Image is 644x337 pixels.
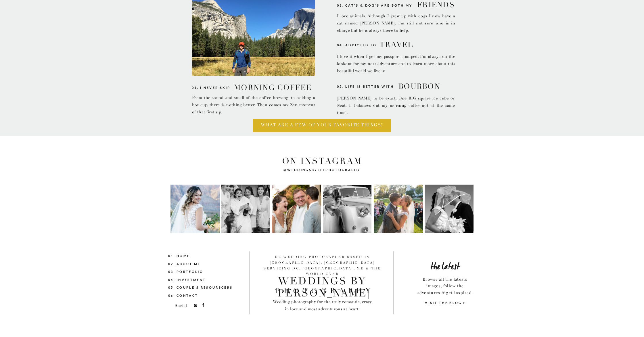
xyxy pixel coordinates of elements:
[337,3,419,7] h3: 03. CAT'S & DOG'S ARE BOTH MY
[379,41,415,50] h3: TRAVEL
[273,298,372,313] p: Wedding photography for the truly romantic, crazy in love and most adventurous at heart.
[415,258,476,274] a: the latest
[422,300,465,313] a: VISIT THE BLOG
[337,42,382,48] h3: 04. ADDICTED TO
[168,277,224,283] a: 04. investment
[337,12,455,34] p: I love animals. Although I grew up with dogs I now have a cat named [PERSON_NAME]. I'm still not ...
[416,276,474,295] a: Browse all the latests images, follow the adventures & get inspired.
[398,82,453,92] h3: BOURBON
[251,167,393,177] div: @weddingsbyleephotography
[168,269,224,275] a: 03. Portfolio
[417,1,455,8] h3: FRIENDS
[168,253,224,259] a: 01. Home
[281,156,363,166] div: on instagram
[192,94,315,117] p: From the sound and smell of the coffee brewing, to holding a hot cup, there is nothing better. Th...
[234,83,317,91] h3: Morning Coffee
[261,275,384,299] p: weddings By [PERSON_NAME]
[192,85,235,90] h3: 01. I NEVER SKIP
[337,95,455,115] p: [PERSON_NAME] to be exact. One BIG square ice cube or Neat. It balances out my morning coffee(not...
[175,304,191,311] div: Social:
[253,122,391,129] a: WHAT ARE A FEW OF YOUR FAVORITE THINGS?
[168,293,224,299] a: 06. Contact
[261,254,384,270] p: DC wedding photorapher BASED IN [GEOGRAPHIC_DATA], [GEOGRAPHIC_DATA] servicing Dc, [GEOGRAPHIC_DA...
[337,84,401,89] h3: 05. LIFE IS BETTER WITH
[168,285,246,291] a: 05. couple's resourscers
[168,261,224,267] a: 02. About me
[337,53,455,74] p: I love it when I get my passport stamped. I'm always on the lookout for my next adventure and to ...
